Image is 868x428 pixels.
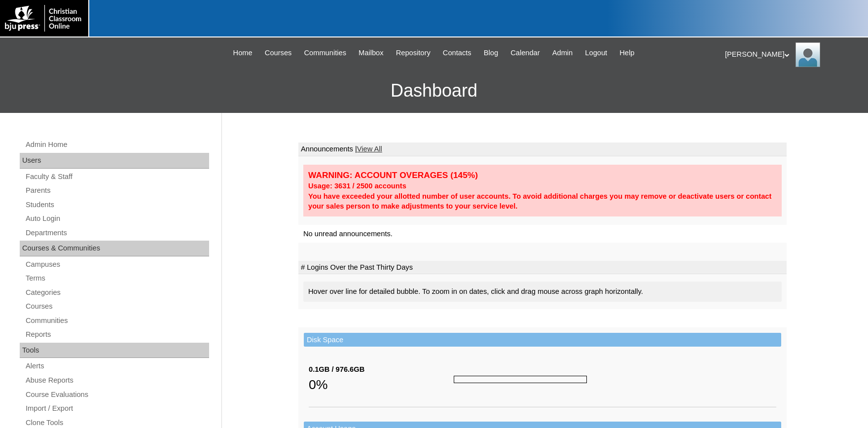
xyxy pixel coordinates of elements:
[298,261,787,275] td: # Logins Over the Past Thirty Days
[304,47,346,59] span: Communities
[20,241,209,256] div: Courses & Communities
[796,42,820,67] img: Karen Lawton
[5,69,863,113] h3: Dashboard
[308,170,777,181] div: WARNING: ACCOUNT OVERAGES (145%)
[552,47,573,59] span: Admin
[25,199,209,211] a: Students
[25,272,209,285] a: Terms
[506,47,544,59] a: Calendar
[25,389,209,401] a: Course Evaluations
[580,47,612,59] a: Logout
[391,47,435,59] a: Repository
[443,47,471,59] span: Contacts
[265,47,292,59] span: Courses
[25,402,209,415] a: Import / Export
[298,225,787,243] td: No unread announcements.
[484,47,498,59] span: Blog
[25,300,209,313] a: Courses
[25,213,209,225] a: Auto Login
[228,47,257,59] a: Home
[25,360,209,372] a: Alerts
[25,227,209,239] a: Departments
[5,5,83,32] img: logo-white.png
[25,184,209,197] a: Parents
[615,47,639,59] a: Help
[25,374,209,387] a: Abuse Reports
[25,286,209,299] a: Categories
[308,191,777,212] div: You have exceeded your allotted number of user accounts. To avoid additional charges you may remo...
[25,315,209,327] a: Communities
[357,145,382,153] a: View All
[725,42,858,67] div: [PERSON_NAME]
[354,47,389,59] a: Mailbox
[25,328,209,341] a: Reports
[20,153,209,169] div: Users
[304,333,781,347] td: Disk Space
[438,47,476,59] a: Contacts
[25,258,209,271] a: Campuses
[20,343,209,358] div: Tools
[299,47,351,59] a: Communities
[309,364,454,375] div: 0.1GB / 976.6GB
[233,47,253,59] span: Home
[303,282,782,302] div: Hover over line for detailed bubble. To zoom in on dates, click and drag mouse across graph horiz...
[260,47,297,59] a: Courses
[25,139,209,151] a: Admin Home
[547,47,578,59] a: Admin
[479,47,503,59] a: Blog
[585,47,607,59] span: Logout
[298,143,787,156] td: Announcements |
[308,182,406,190] strong: Usage: 3631 / 2500 accounts
[619,47,634,59] span: Help
[396,47,431,59] span: Repository
[510,47,540,59] span: Calendar
[25,171,209,183] a: Faculty & Staff
[359,47,384,59] span: Mailbox
[309,375,454,394] div: 0%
